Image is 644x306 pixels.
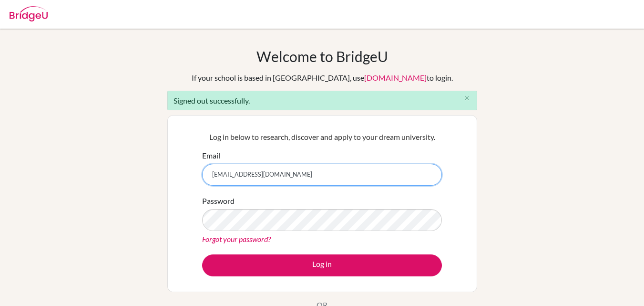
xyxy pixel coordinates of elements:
i: close [463,95,470,102]
button: Close [458,91,477,106]
label: Email [202,150,220,161]
label: Password [202,195,235,207]
div: If your school is based in [GEOGRAPHIC_DATA], use to login. [192,72,453,84]
img: Bridge-U [10,6,48,21]
h1: Welcome to BridgeU [256,48,388,65]
div: Signed out successfully. [167,91,477,110]
a: [DOMAIN_NAME] [364,73,427,82]
button: Log in [202,254,442,276]
p: Log in below to research, discover and apply to your dream university. [202,131,442,143]
a: Forgot your password? [202,234,271,243]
